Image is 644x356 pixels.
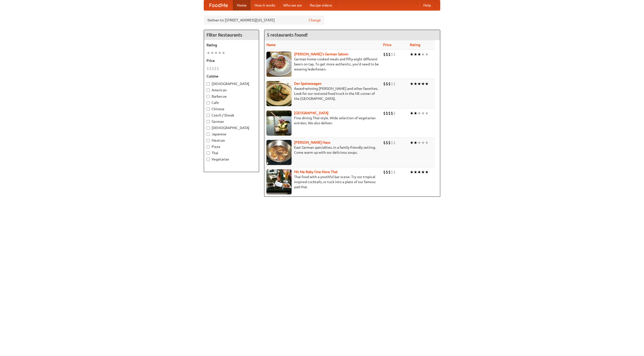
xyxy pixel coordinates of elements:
input: Barbecue [207,95,210,98]
img: speisewagen.jpg [266,81,292,106]
li: ★ [410,52,414,57]
a: Change [309,18,321,23]
input: Chinese [207,107,210,111]
h5: Cuisine [207,74,256,79]
li: ★ [207,50,210,56]
img: babythai.jpg [266,169,292,194]
label: Japanese [207,132,256,137]
li: ★ [214,50,218,56]
li: ★ [410,110,414,116]
li: $ [391,81,393,87]
li: ★ [414,169,417,175]
a: Who we are [279,0,306,10]
li: ★ [417,52,421,57]
a: Help [419,0,435,10]
li: ★ [210,50,214,56]
li: $ [393,52,396,57]
li: ★ [414,140,417,145]
a: Hit Me Baby One More Thai [294,170,338,174]
li: $ [383,110,386,116]
p: Fine dining Thai-style. Wide selection of vegetarian entrées. We also deliver. [266,115,379,126]
h4: Filter Restaurants [204,30,259,40]
img: esthers.jpg [266,52,292,77]
a: Recipe videos [306,0,336,10]
a: [PERSON_NAME]'s German Saloon [294,52,348,56]
li: $ [214,66,217,71]
li: ★ [425,81,429,87]
li: $ [391,110,393,116]
label: American [207,88,256,93]
li: $ [217,66,219,71]
a: [GEOGRAPHIC_DATA] [294,111,329,115]
li: $ [383,169,386,175]
li: ★ [410,169,414,175]
li: $ [393,110,396,116]
li: $ [393,169,396,175]
li: $ [388,110,391,116]
li: ★ [421,140,425,145]
b: [PERSON_NAME] Haus [294,140,330,144]
label: German [207,119,256,124]
li: $ [388,52,391,57]
label: Vegetarian [207,157,256,162]
input: [DEMOGRAPHIC_DATA] [207,126,210,130]
li: ★ [410,81,414,87]
li: ★ [425,52,429,57]
li: ★ [417,169,421,175]
li: ★ [222,50,225,56]
li: $ [386,169,388,175]
label: [DEMOGRAPHIC_DATA] [207,125,256,130]
li: ★ [417,140,421,145]
a: Price [383,43,391,47]
p: Thai food with a youthful bar scene. Try our tropical inspired cocktails, or tuck into a plate of... [266,174,379,189]
li: $ [386,52,388,57]
li: ★ [218,50,222,56]
img: kohlhaus.jpg [266,140,292,165]
li: $ [393,81,396,87]
a: Name [266,43,276,47]
a: Rating [410,43,420,47]
li: $ [386,81,388,87]
li: $ [386,140,388,145]
div: Deliver to: [STREET_ADDRESS][US_STATE] [204,16,325,25]
label: Barbecue [207,94,256,99]
label: Thai [207,150,256,155]
a: Home [233,0,251,10]
label: Czech / Slovak [207,113,256,118]
li: ★ [421,52,425,57]
li: $ [207,66,209,71]
label: Mexican [207,138,256,143]
li: ★ [410,140,414,145]
input: German [207,120,210,123]
label: Pizza [207,144,256,149]
li: ★ [414,81,417,87]
li: ★ [414,52,417,57]
label: [DEMOGRAPHIC_DATA] [207,81,256,86]
a: Der Speisewagen [294,82,321,86]
li: $ [383,52,386,57]
li: $ [386,110,388,116]
li: $ [388,81,391,87]
li: ★ [421,110,425,116]
li: ★ [425,110,429,116]
li: ★ [425,140,429,145]
li: ★ [421,169,425,175]
h5: Rating [207,43,256,48]
input: Cafe [207,101,210,104]
li: ★ [425,169,429,175]
label: Cafe [207,100,256,105]
input: Japanese [207,133,210,136]
p: Award-winning [PERSON_NAME] and other favorites. Look for our restored food truck in the NE corne... [266,86,379,101]
li: ★ [417,110,421,116]
li: $ [391,140,393,145]
input: American [207,89,210,92]
p: East German specialties, in a family-friendly setting. Come warm up with our delicious soups. [266,145,379,155]
li: $ [393,140,396,145]
li: $ [391,169,393,175]
li: $ [391,52,393,57]
ng-pluralize: 5 restaurants found! [267,32,308,37]
li: $ [383,81,386,87]
input: Czech / Slovak [207,114,210,117]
